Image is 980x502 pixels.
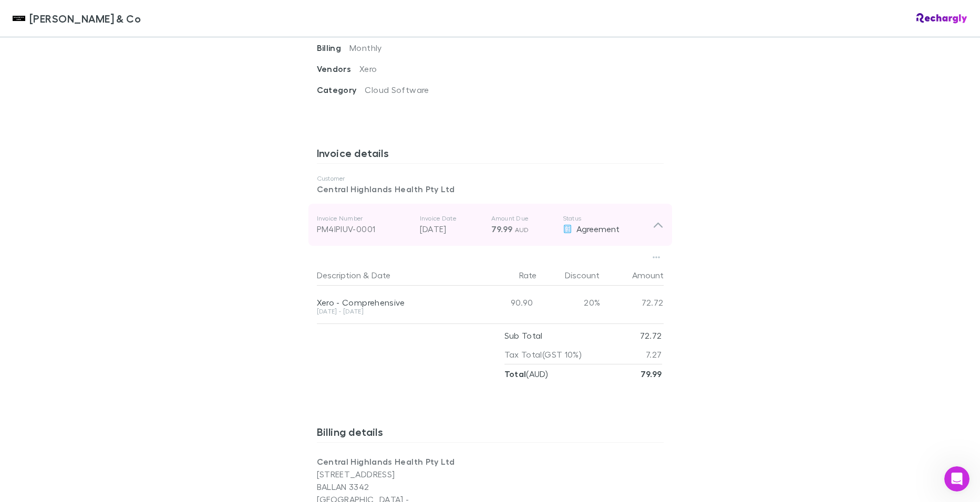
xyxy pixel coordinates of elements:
span: Monthly [349,43,382,53]
p: 7.27 [646,345,662,364]
strong: 79.99 [641,369,662,379]
button: Description [317,265,361,286]
span: [PERSON_NAME] & Co [29,11,141,26]
iframe: Intercom live chat [944,466,969,491]
p: [STREET_ADDRESS] [317,468,490,480]
div: 72.72 [601,286,664,319]
span: Xero [359,64,377,74]
span: 79.99 [491,224,513,234]
p: Central Highlands Health Pty Ltd [317,455,490,468]
span: Agreement [576,224,620,234]
div: 90.90 [474,286,538,319]
p: BALLAN 3342 [317,480,490,493]
h3: Invoice details [317,147,664,163]
p: 72.72 [640,326,662,345]
strong: Total [504,369,527,379]
p: Customer [317,174,664,183]
div: & [317,265,470,286]
button: Date [372,265,390,286]
p: Status [563,214,653,223]
div: 20% [538,286,601,319]
div: Invoice NumberPM4IPIUV-0001Invoice Date[DATE]Amount Due79.99 AUDStatusAgreement [308,204,672,246]
span: AUD [515,226,529,234]
span: Category [317,85,365,95]
p: Central Highlands Health Pty Ltd [317,183,664,195]
h3: Billing details [317,425,664,442]
img: Rechargly Logo [916,13,967,24]
span: Billing [317,43,350,53]
div: [DATE] - [DATE] [317,308,470,315]
span: Vendors [317,64,360,74]
span: Cloud Software [365,85,429,95]
img: Shaddock & Co's Logo [13,12,25,25]
div: Xero - Comprehensive [317,297,470,308]
p: Sub Total [504,326,543,345]
p: [DATE] [420,223,483,235]
p: Amount Due [491,214,554,223]
p: ( AUD ) [504,364,549,383]
p: Invoice Date [420,214,483,223]
p: Invoice Number [317,214,411,223]
div: PM4IPIUV-0001 [317,223,411,235]
p: Tax Total (GST 10%) [504,345,582,364]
